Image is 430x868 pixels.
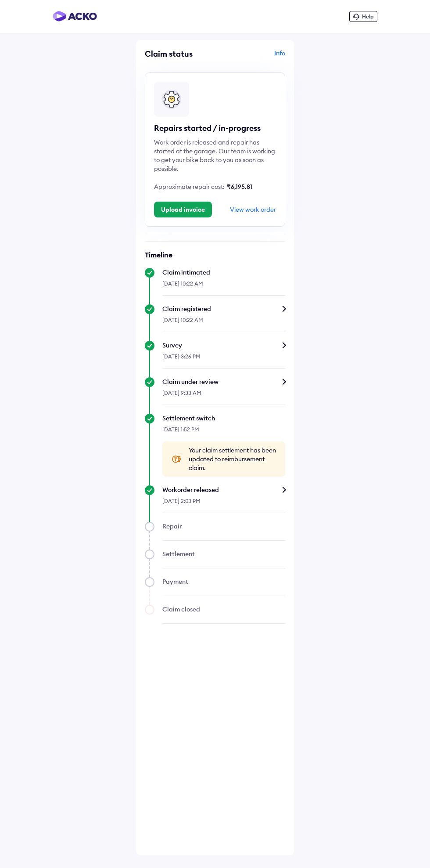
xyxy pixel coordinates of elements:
span: Approximate repair cost: [154,183,225,191]
span: Help [362,13,373,20]
div: Survey [162,341,285,350]
div: Payment [162,577,285,586]
div: Repairs started / in-progress [154,123,276,134]
div: View work order [230,206,276,213]
div: [DATE] 1:52 PM [162,423,285,441]
div: Work order is released and repair has started at the garage. Our team is working to get your bike... [154,138,276,173]
div: Settlement [162,550,285,558]
h6: Timeline [145,250,285,259]
div: [DATE] 10:22 AM [162,277,285,296]
div: [DATE] 9:33 AM [162,386,285,405]
div: Claim intimated [162,268,285,277]
div: Claim registered [162,304,285,313]
div: Claim closed [162,605,285,614]
div: Info [217,49,285,65]
img: horizontal-gradient.png [53,11,97,22]
div: Claim under review [162,377,285,386]
span: Your claim settlement has been updated to reimbursement claim. [189,446,276,472]
div: Repair [162,522,285,531]
button: Upload invoice [154,202,212,217]
div: Claim status [145,49,213,59]
div: Settlement switch [162,414,285,423]
div: [DATE] 2:03 PM [162,494,285,513]
div: Workorder released [162,485,285,494]
div: [DATE] 10:22 AM [162,313,285,332]
div: [DATE] 3:26 PM [162,350,285,369]
span: ₹6,195.81 [227,183,252,191]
